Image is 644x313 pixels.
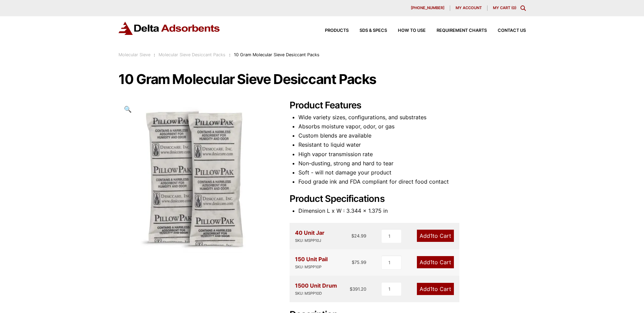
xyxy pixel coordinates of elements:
span: 1 [430,286,433,292]
li: Dimension L x W : 3.344 x 1.375 in [298,206,526,215]
a: Requirement Charts [426,28,487,33]
span: $ [352,259,354,265]
div: SKU: MSPP10J [295,237,325,244]
a: My Cart (0) [493,5,516,10]
a: SDS & SPECS [349,28,387,33]
span: How to Use [398,28,426,33]
a: Molecular Sieve Desiccant Packs [159,52,225,57]
div: 150 Unit Pail [295,255,328,270]
span: Products [325,28,349,33]
div: Toggle Modal Content [520,5,526,11]
a: How to Use [387,28,426,33]
li: Custom blends are available [298,131,526,140]
a: Add1to Cart [417,256,454,268]
span: SDS & SPECS [360,28,387,33]
h2: Product Specifications [290,193,526,205]
h1: 10 Gram Molecular Sieve Desiccant Packs [118,72,526,86]
span: 🔍 [124,105,132,113]
bdi: 75.99 [352,259,366,265]
span: $ [350,286,352,292]
li: Soft - will not damage your product [298,168,526,177]
li: Absorbs moisture vapor, odor, or gas [298,122,526,131]
li: High vapor transmission rate [298,150,526,159]
bdi: 391.20 [350,286,366,292]
h2: Product Features [290,100,526,111]
span: : [229,52,231,57]
li: Non-dusting, strong and hard to tear [298,159,526,168]
a: Add1to Cart [417,230,454,242]
div: 40 Unit Jar [295,228,325,244]
span: Contact Us [498,28,526,33]
a: My account [450,5,487,11]
span: 10 Gram Molecular Sieve Desiccant Packs [234,52,319,57]
bdi: 24.99 [351,233,366,238]
a: View full-screen image gallery [118,100,137,119]
span: 1 [430,232,433,239]
a: Add1to Cart [417,283,454,295]
span: : [154,52,155,57]
a: [PHONE_NUMBER] [405,5,450,11]
a: Contact Us [487,28,526,33]
a: Products [314,28,349,33]
span: 0 [513,5,515,10]
span: $ [351,233,354,238]
a: Molecular Sieve [118,52,150,57]
span: Requirement Charts [437,28,487,33]
li: Resistant to liquid water [298,140,526,149]
img: Delta Adsorbents [118,22,220,35]
span: [PHONE_NUMBER] [411,6,444,10]
span: 1 [430,259,433,266]
li: Wide variety sizes, configurations, and substrates [298,113,526,122]
div: SKU: MSPP10D [295,290,337,297]
li: Food grade ink and FDA compliant for direct food contact [298,177,526,186]
span: My account [456,6,482,10]
div: 1500 Unit Drum [295,281,337,297]
div: SKU: MSPP10P [295,264,328,270]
